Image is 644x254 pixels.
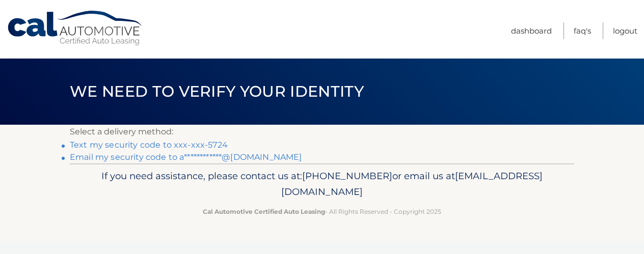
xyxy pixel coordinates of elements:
[76,206,568,217] p: - All Rights Reserved - Copyright 2025
[302,170,392,182] span: [PHONE_NUMBER]
[70,125,574,139] p: Select a delivery method:
[511,22,552,39] a: Dashboard
[70,140,228,150] a: Text my security code to xxx-xxx-5724
[70,82,364,101] span: We need to verify your identity
[613,22,637,39] a: Logout
[574,22,591,39] a: FAQ's
[203,208,325,215] strong: Cal Automotive Certified Auto Leasing
[7,10,144,46] a: Cal Automotive
[76,168,568,201] p: If you need assistance, please contact us at: or email us at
